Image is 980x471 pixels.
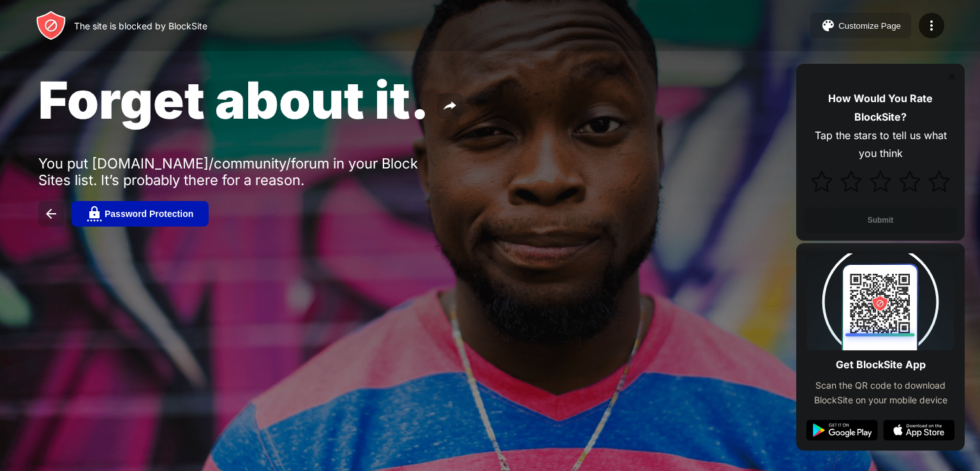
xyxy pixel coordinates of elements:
img: pallet.svg [820,18,836,33]
button: Submit [804,207,957,233]
img: app-store.svg [883,420,954,440]
button: Customize Page [810,13,911,38]
img: star.svg [899,170,921,192]
img: back.svg [43,206,59,221]
img: google-play.svg [806,420,878,440]
span: Forget about it. [38,69,429,131]
img: share.svg [442,98,457,114]
img: star.svg [840,170,862,192]
div: You put [DOMAIN_NAME]/community/forum in your Block Sites list. It’s probably there for a reason. [38,155,433,188]
img: header-logo.svg [36,10,66,41]
button: Password Protection [71,201,209,227]
img: menu-icon.svg [924,18,939,33]
img: rate-us-close.svg [947,71,957,82]
div: Scan the QR code to download BlockSite on your mobile device [806,378,954,407]
div: The site is blocked by BlockSite [74,20,207,31]
img: star.svg [870,170,891,192]
img: password.svg [87,206,102,221]
div: Password Protection [105,209,193,219]
div: Tap the stars to tell us what you think [804,126,957,163]
img: star.svg [811,170,833,192]
div: Customize Page [838,21,901,31]
div: How Would You Rate BlockSite? [804,89,957,126]
img: star.svg [928,170,950,192]
img: qrcode.svg [806,253,954,350]
div: Get BlockSite App [836,355,926,374]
